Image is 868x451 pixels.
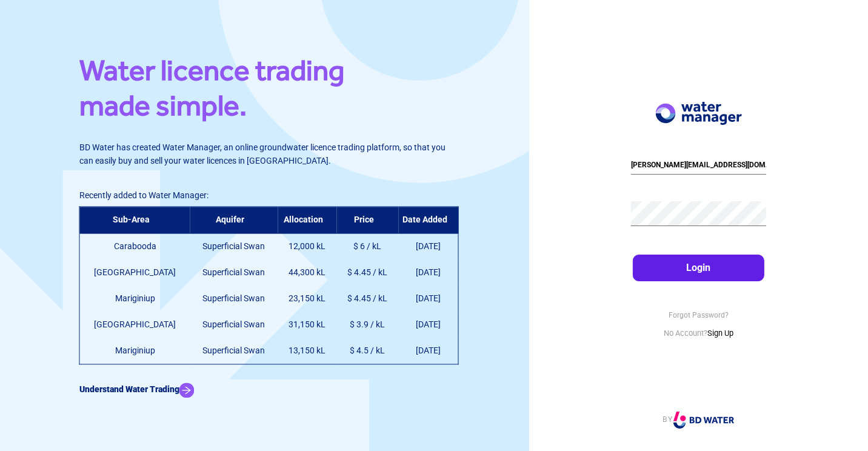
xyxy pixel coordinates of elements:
[179,383,195,398] img: Arrow Icon
[278,260,336,286] td: 44,300 kL
[336,286,399,312] td: $ 4.45 / kL
[399,233,459,260] td: [DATE]
[663,415,734,424] a: BY
[79,191,209,201] span: Recently added to Water Manager:
[399,286,459,312] td: [DATE]
[79,312,190,338] td: [GEOGRAPHIC_DATA]
[655,102,741,125] img: Logo
[79,260,190,286] td: [GEOGRAPHIC_DATA]
[673,412,734,429] img: Logo
[79,207,190,233] th: Sub-Area
[278,338,336,365] td: 13,150 kL
[336,207,399,233] th: Price
[399,207,459,233] th: Date Added
[79,385,179,395] b: Understand Water Trading
[399,338,459,365] td: [DATE]
[336,312,399,338] td: $ 3.9 / kL
[278,286,336,312] td: 23,150 kL
[278,233,336,260] td: 12,000 kL
[190,286,278,312] td: Superficial Swan
[190,233,278,260] td: Superficial Swan
[79,233,190,260] td: Carabooda
[79,338,190,365] td: Mariginiup
[79,385,195,395] a: Understand Water Trading
[336,338,399,365] td: $ 4.5 / kL
[336,233,399,260] td: $ 6 / kL
[399,260,459,286] td: [DATE]
[707,329,733,338] a: Sign Up
[278,207,336,233] th: Allocation
[190,207,278,233] th: Aquifer
[336,260,399,286] td: $ 4.45 / kL
[399,312,459,338] td: [DATE]
[278,312,336,338] td: 31,150 kL
[79,141,450,168] p: BD Water has created Water Manager, an online groundwater licence trading platform, so that you c...
[669,311,729,319] a: Forgot Password?
[631,327,767,339] p: No Account?
[190,312,278,338] td: Superficial Swan
[631,155,767,175] input: Email
[190,260,278,286] td: Superficial Swan
[190,338,278,365] td: Superficial Swan
[633,255,765,281] button: Login
[79,286,190,312] td: Mariginiup
[79,53,450,129] h1: Water licence trading made simple.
